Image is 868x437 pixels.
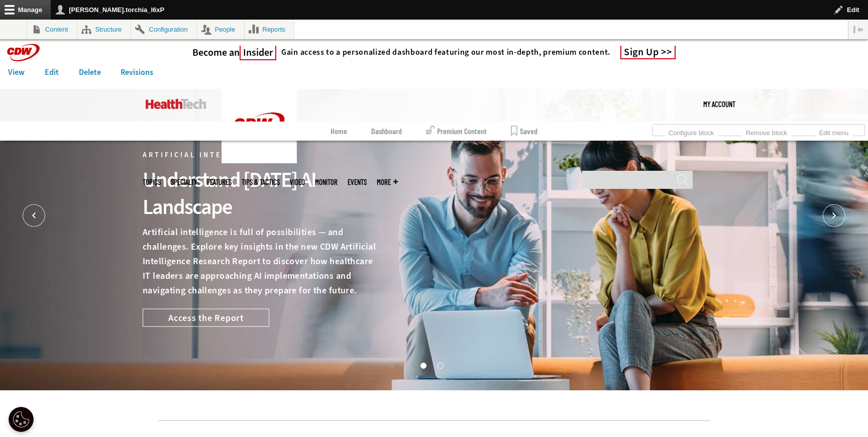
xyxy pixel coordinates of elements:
[620,46,676,59] a: Sign Up
[371,122,402,141] a: Dashboard
[113,65,161,80] a: Revisions
[281,47,610,57] h4: Gain access to a personalized dashboard featuring our most in-depth, premium content.
[240,46,276,60] span: Insider
[23,204,45,227] button: Prev
[143,225,376,297] p: Artificial intelligence is full of possibilities — and challenges. Explore key insights in the ne...
[377,178,398,186] span: More
[27,20,77,39] a: Content
[242,178,280,186] a: Tips & Tactics
[131,20,196,39] a: Configuration
[71,65,109,80] a: Delete
[192,46,276,59] a: Become anInsider
[222,89,297,163] img: Home
[245,20,294,39] a: Reports
[143,178,161,186] span: Topics
[197,20,244,39] a: People
[207,178,232,186] a: Features
[331,122,347,141] a: Home
[823,204,845,227] button: Next
[192,46,276,59] h3: Become an
[143,166,376,221] div: Understand [DATE] AI Landscape
[426,122,487,141] a: Premium Content
[315,178,338,186] a: MonITor
[742,126,791,137] a: Remove block
[77,20,131,39] a: Structure
[171,178,197,186] span: Specialty
[143,309,269,327] a: Access the Report
[848,20,868,39] button: Vertical orientation
[146,99,206,109] img: Home
[276,47,610,57] a: Gain access to a personalized dashboard featuring our most in-depth, premium content.
[37,65,67,80] a: Edit
[9,407,34,432] div: Cookie Settings
[420,363,425,368] button: 1 of 2
[703,89,735,119] div: User menu
[290,178,305,186] a: Video
[438,363,443,368] button: 2 of 2
[511,122,537,141] a: Saved
[665,126,718,137] a: Configure block
[815,126,852,137] a: Edit menu
[703,89,735,119] a: My Account
[9,407,34,432] button: Open Preferences
[222,155,297,166] a: CDW
[348,178,367,186] a: Events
